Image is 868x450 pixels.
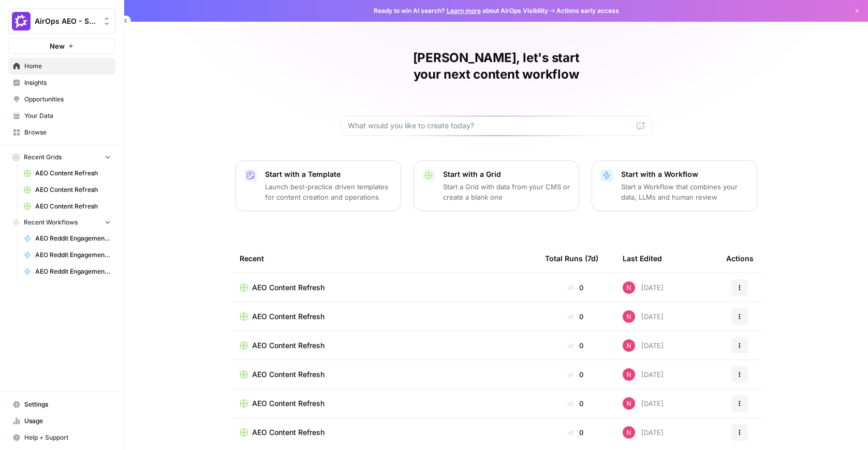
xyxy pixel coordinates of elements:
span: Insights [24,78,111,87]
span: AEO Content Refresh [252,282,325,293]
button: Recent Workflows [8,215,115,230]
div: Actions [726,244,754,273]
span: AEO Content Refresh [252,427,325,438]
button: Workspace: AirOps AEO - Single Brand (Gong) [8,8,115,34]
a: AEO Content Refresh [240,398,528,409]
img: fopa3c0x52at9xxul9zbduzf8hu4 [623,310,635,323]
img: fopa3c0x52at9xxul9zbduzf8hu4 [623,397,635,410]
a: AEO Content Refresh [240,427,528,438]
span: Ready to win AI search? about AirOps Visibility [374,6,548,16]
p: Start with a Template [265,169,392,179]
button: Recent Grids [8,149,115,165]
p: Start with a Workflow [621,169,748,179]
img: AirOps AEO - Single Brand (Gong) Logo [12,12,31,31]
span: Actions early access [556,6,619,16]
a: AEO Content Refresh [19,198,115,215]
span: AEO Content Refresh [252,311,325,322]
div: 0 [545,398,606,409]
button: Start with a TemplateLaunch best-practice driven templates for content creation and operations [236,160,401,211]
span: AirOps AEO - Single Brand (Gong) [35,16,97,26]
a: Usage [8,413,115,429]
input: What would you like to create today? [348,121,632,131]
img: fopa3c0x52at9xxul9zbduzf8hu4 [623,368,635,381]
a: AEO Content Refresh [19,165,115,182]
a: AEO Reddit Engagement - Fork [19,247,115,263]
span: AEO Content Refresh [35,169,111,178]
span: AEO Content Refresh [252,369,325,380]
a: Insights [8,74,115,91]
button: New [8,38,115,54]
button: Start with a WorkflowStart a Workflow that combines your data, LLMs and human review [592,160,757,211]
div: 0 [545,427,606,438]
img: fopa3c0x52at9xxul9zbduzf8hu4 [623,339,635,352]
span: Recent Grids [24,153,62,162]
span: AEO Content Refresh [35,185,111,194]
img: fopa3c0x52at9xxul9zbduzf8hu4 [623,281,635,294]
div: 0 [545,340,606,351]
a: Your Data [8,108,115,124]
a: AEO Reddit Engagement - Fork [19,230,115,247]
div: Total Runs (7d) [545,244,598,273]
span: Usage [24,416,111,426]
button: Help + Support [8,429,115,446]
span: AEO Content Refresh [252,398,325,409]
p: Start with a Grid [443,169,570,179]
h1: [PERSON_NAME], let's start your next content workflow [341,50,652,83]
span: Home [24,62,111,71]
a: AEO Content Refresh [240,369,528,380]
img: fopa3c0x52at9xxul9zbduzf8hu4 [623,426,635,439]
span: AEO Reddit Engagement - Fork [35,267,111,276]
button: Start with a GridStart a Grid with data from your CMS or create a blank one [414,160,579,211]
a: AEO Content Refresh [19,182,115,198]
span: Help + Support [24,433,111,442]
div: Last Edited [623,244,662,273]
span: New [50,41,65,51]
div: 0 [545,369,606,380]
p: Launch best-practice driven templates for content creation and operations [265,182,392,202]
p: Start a Grid with data from your CMS or create a blank one [443,182,570,202]
a: Home [8,58,115,74]
span: Opportunities [24,95,111,104]
div: [DATE] [623,281,664,294]
a: Browse [8,124,115,141]
div: [DATE] [623,339,664,352]
div: [DATE] [623,310,664,323]
span: Recent Workflows [24,218,78,227]
span: AEO Reddit Engagement - Fork [35,234,111,243]
a: Opportunities [8,91,115,108]
span: Your Data [24,111,111,121]
a: AEO Reddit Engagement - Fork [19,263,115,280]
a: Settings [8,396,115,413]
span: AEO Reddit Engagement - Fork [35,250,111,260]
span: AEO Content Refresh [252,340,325,351]
p: Start a Workflow that combines your data, LLMs and human review [621,182,748,202]
a: Learn more [447,7,481,14]
div: [DATE] [623,368,664,381]
div: [DATE] [623,397,664,410]
span: Browse [24,128,111,137]
a: AEO Content Refresh [240,340,528,351]
span: AEO Content Refresh [35,202,111,211]
span: Settings [24,400,111,409]
div: [DATE] [623,426,664,439]
a: AEO Content Refresh [240,282,528,293]
a: AEO Content Refresh [240,311,528,322]
div: 0 [545,282,606,293]
div: 0 [545,311,606,322]
div: Recent [240,244,528,273]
